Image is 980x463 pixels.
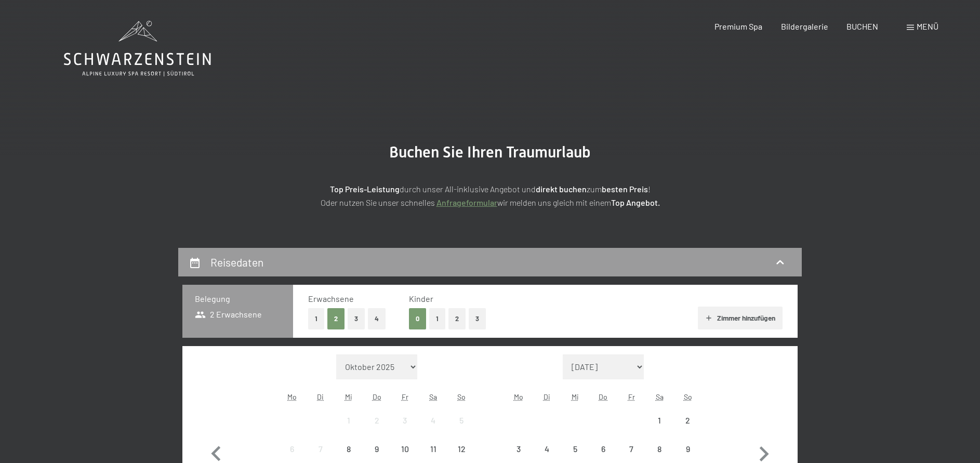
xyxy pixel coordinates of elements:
[448,416,474,442] div: 5
[306,435,334,463] div: Anreise nicht möglich
[391,406,419,434] div: Fri Oct 03 2025
[230,182,750,209] p: durch unser All-inklusive Angebot und zum ! Oder nutzen Sie unser schnelles wir melden uns gleich...
[419,435,447,463] div: Sat Oct 11 2025
[345,392,352,401] abbr: Mittwoch
[287,392,297,401] abbr: Montag
[278,435,306,463] div: Anreise nicht möglich
[589,435,617,463] div: Anreise nicht möglich
[409,308,426,329] button: 0
[210,256,263,269] h2: Reisedaten
[448,308,466,329] button: 2
[330,184,400,194] strong: Top Preis-Leistung
[308,308,324,329] button: 1
[419,406,447,434] div: Sat Oct 04 2025
[917,21,938,31] span: Menü
[391,435,419,463] div: Fri Oct 10 2025
[617,435,645,463] div: Fri Nov 07 2025
[364,416,390,442] div: 2
[714,21,762,31] a: Premium Spa
[389,143,591,161] span: Buchen Sie Ihren Traumurlaub
[533,435,561,463] div: Anreise nicht möglich
[391,435,419,463] div: Anreise nicht möglich
[645,435,673,463] div: Anreise nicht möglich
[363,406,391,434] div: Thu Oct 02 2025
[674,406,702,434] div: Sun Nov 02 2025
[335,435,363,463] div: Wed Oct 08 2025
[419,406,447,434] div: Anreise nicht möglich
[611,197,660,207] strong: Top Angebot.
[195,293,281,305] h3: Belegung
[505,435,533,463] div: Mon Nov 03 2025
[363,435,391,463] div: Thu Oct 09 2025
[429,308,445,329] button: 1
[617,435,645,463] div: Anreise nicht möglich
[698,307,783,329] button: Zimmer hinzufügen
[392,416,418,442] div: 3
[436,197,497,207] a: Anfrageformular
[306,435,334,463] div: Tue Oct 07 2025
[561,435,589,463] div: Anreise nicht möglich
[308,294,354,303] span: Erwachsene
[533,435,561,463] div: Tue Nov 04 2025
[447,406,475,434] div: Anreise nicht möglich
[402,392,408,401] abbr: Freitag
[335,435,363,463] div: Anreise nicht möglich
[429,392,437,401] abbr: Samstag
[317,392,324,401] abbr: Dienstag
[684,392,692,401] abbr: Sonntag
[536,184,587,194] strong: direkt buchen
[646,416,672,442] div: 1
[409,294,433,303] span: Kinder
[336,416,362,442] div: 1
[368,308,386,329] button: 4
[363,406,391,434] div: Anreise nicht möglich
[674,435,702,463] div: Sun Nov 09 2025
[514,392,523,401] abbr: Montag
[674,406,702,434] div: Anreise nicht möglich
[335,406,363,434] div: Wed Oct 01 2025
[373,392,381,401] abbr: Donnerstag
[420,416,446,442] div: 4
[544,392,550,401] abbr: Dienstag
[675,416,701,442] div: 2
[572,392,579,401] abbr: Mittwoch
[363,435,391,463] div: Anreise nicht möglich
[457,392,466,401] abbr: Sonntag
[602,184,648,194] strong: besten Preis
[348,308,365,329] button: 3
[419,435,447,463] div: Anreise nicht möglich
[469,308,486,329] button: 3
[589,435,617,463] div: Thu Nov 06 2025
[447,406,475,434] div: Sun Oct 05 2025
[327,308,345,329] button: 2
[645,406,673,434] div: Sat Nov 01 2025
[599,392,607,401] abbr: Donnerstag
[645,435,673,463] div: Sat Nov 08 2025
[278,435,306,463] div: Mon Oct 06 2025
[335,406,363,434] div: Anreise nicht möglich
[391,406,419,434] div: Anreise nicht möglich
[628,392,635,401] abbr: Freitag
[781,21,828,31] a: Bildergalerie
[561,435,589,463] div: Wed Nov 05 2025
[674,435,702,463] div: Anreise nicht möglich
[656,392,664,401] abbr: Samstag
[505,435,533,463] div: Anreise nicht möglich
[846,21,878,31] a: BUCHEN
[195,309,262,320] span: 2 Erwachsene
[447,435,475,463] div: Anreise nicht möglich
[447,435,475,463] div: Sun Oct 12 2025
[645,406,673,434] div: Anreise nicht möglich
